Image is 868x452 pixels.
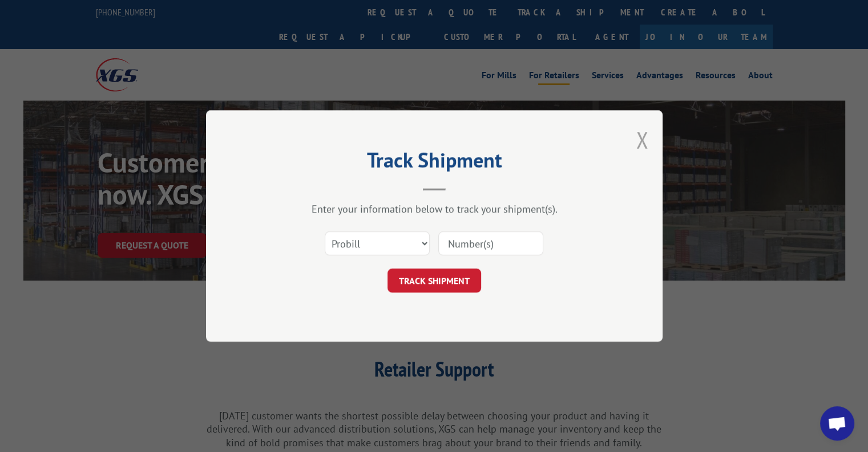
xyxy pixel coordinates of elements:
input: Number(s) [438,231,543,255]
a: Open chat [820,406,854,441]
button: Close modal [636,125,648,155]
div: Enter your information below to track your shipment(s). [263,202,605,215]
h2: Track Shipment [263,152,605,174]
button: TRACK SHIPMENT [387,269,481,293]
